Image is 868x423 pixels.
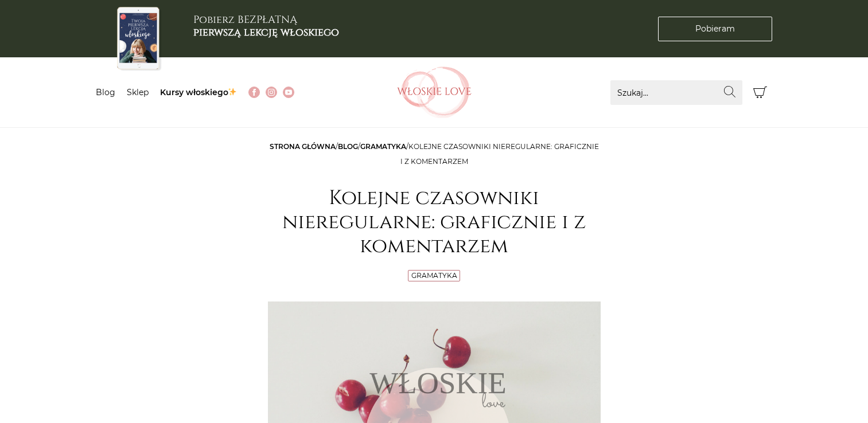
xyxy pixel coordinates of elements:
a: Pobieram [658,17,772,41]
span: / / / [270,142,599,166]
a: Kursy włoskiego [160,87,238,97]
a: Sklep [127,87,149,97]
span: Kolejne czasowniki nieregularne: graficznie i z komentarzem [400,142,599,166]
button: Koszyk [748,80,773,105]
h1: Kolejne czasowniki nieregularne: graficznie i z komentarzem [268,186,601,258]
a: Gramatyka [360,142,406,151]
span: Pobieram [695,23,735,35]
input: Szukaj... [610,80,742,105]
h3: Pobierz BEZPŁATNĄ [193,14,339,38]
a: Blog [96,87,115,97]
img: Włoskielove [397,66,472,118]
b: pierwszą lekcję włoskiego [193,25,339,40]
a: Strona główna [270,142,336,151]
a: Blog [338,142,358,151]
img: ✨ [228,88,236,96]
a: Gramatyka [411,271,457,280]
